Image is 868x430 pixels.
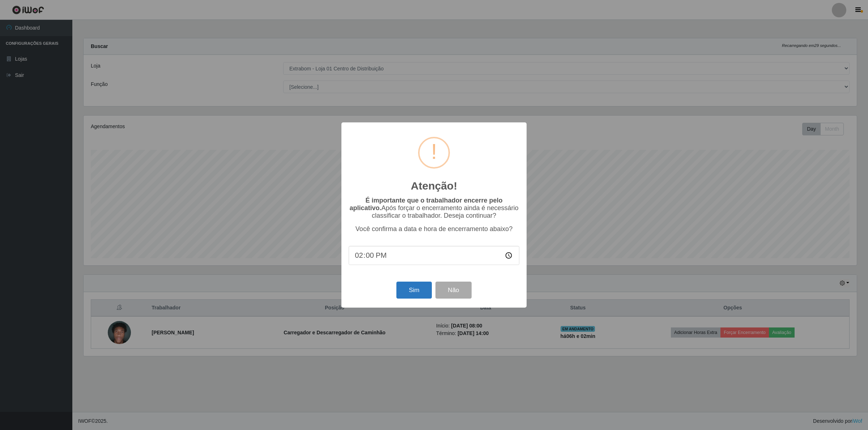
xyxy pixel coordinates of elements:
[349,225,519,233] p: Você confirma a data e hora de encerramento abaixo?
[349,197,519,220] p: Após forçar o encerramento ainda é necessário classificar o trabalhador. Deseja continuar?
[411,179,457,192] h2: Atenção!
[396,282,431,299] button: Sim
[349,197,502,212] b: É importante que o trabalhador encerre pelo aplicativo.
[435,282,471,299] button: Não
